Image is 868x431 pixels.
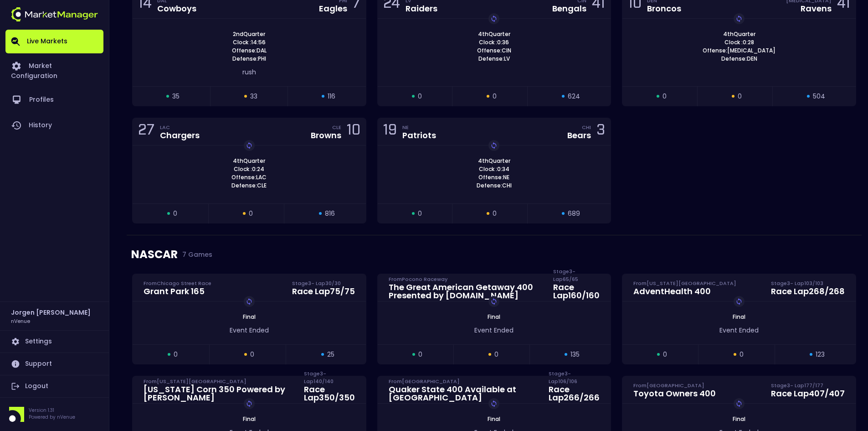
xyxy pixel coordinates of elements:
[633,389,716,398] div: Toyota Owners 400
[5,331,103,353] a: Settings
[5,375,103,397] a: Logout
[131,235,857,274] div: NASCAR
[29,414,75,421] p: Powered by nVenue
[402,124,436,131] div: NE
[347,123,360,140] div: 10
[719,326,759,335] span: Event Ended
[633,382,716,389] div: From [GEOGRAPHIC_DATA]
[229,173,269,182] span: Offense: LAC
[771,382,845,389] div: Stage 3 - Lap 177 / 177
[816,350,825,359] span: 123
[476,55,513,63] span: Defense: LV
[663,92,667,101] span: 0
[304,378,355,385] div: Stage 3 - Lap 140 / 140
[570,350,580,359] span: 135
[418,209,422,218] span: 0
[250,92,257,101] span: 33
[325,209,335,218] span: 816
[11,317,30,324] h3: nVenue
[157,5,196,13] div: Cowboys
[485,313,503,321] span: Final
[5,87,103,113] a: Profiles
[249,209,253,218] span: 0
[771,287,845,296] div: Race Lap 268 / 268
[178,251,212,258] span: 7 Games
[474,47,514,55] span: Offense: CIN
[735,298,743,305] img: replayImg
[230,326,269,335] span: Event Ended
[740,350,744,359] span: 0
[406,5,437,13] div: Raiders
[173,209,177,218] span: 0
[720,30,758,38] span: 4th Quarter
[389,385,538,402] div: Quaker State 400 Available at [GEOGRAPHIC_DATA]
[475,30,513,38] span: 4th Quarter
[144,378,293,385] div: From [US_STATE][GEOGRAPHIC_DATA]
[5,30,103,53] a: Live Markets
[567,131,591,140] div: Bears
[319,5,347,13] div: Eagles
[5,53,103,87] a: Market Configuration
[160,124,200,131] div: LAC
[494,350,498,359] span: 0
[722,38,757,47] span: Clock : 0:28
[418,350,422,359] span: 0
[250,350,254,359] span: 0
[242,68,256,77] span: rush
[647,5,681,13] div: Broncos
[552,5,586,13] div: Bengals
[240,415,258,423] span: Final
[246,142,253,149] img: replayImg
[813,92,825,101] span: 504
[144,287,211,296] div: Grant Park 165
[172,92,180,101] span: 35
[730,415,748,423] span: Final
[493,209,497,218] span: 0
[402,131,436,140] div: Patriots
[553,283,600,300] div: Race Lap 160 / 160
[738,92,742,101] span: 0
[174,350,178,359] span: 0
[493,92,497,101] span: 0
[230,38,268,47] span: Clock : 14:56
[230,55,269,63] span: Defense: PHI
[568,92,580,101] span: 624
[332,124,341,131] div: CLE
[160,131,200,140] div: Chargers
[474,326,514,335] span: Event Ended
[490,142,498,149] img: replayImg
[230,30,268,38] span: 2nd Quarter
[11,7,98,21] img: logo
[5,113,103,138] a: History
[490,15,498,22] img: replayImg
[246,400,253,407] img: replayImg
[328,92,335,101] span: 116
[327,350,334,359] span: 25
[304,385,355,402] div: Race Lap 350 / 350
[230,157,268,165] span: 4th Quarter
[633,280,736,287] div: From [US_STATE][GEOGRAPHIC_DATA]
[240,313,258,321] span: Final
[801,5,832,13] div: Ravens
[735,15,743,22] img: replayImg
[5,353,103,375] a: Support
[633,287,736,296] div: AdventHealth 400
[292,280,355,287] div: Stage 3 - Lap 30 / 30
[144,280,211,287] div: From Chicago Street Race
[144,385,293,402] div: [US_STATE] Corn 350 Powered by [PERSON_NAME]
[476,165,512,173] span: Clock : 0:34
[475,157,513,165] span: 4th Quarter
[596,123,605,140] div: 3
[389,283,543,300] div: The Great American Getaway 400 Presented by [DOMAIN_NAME]
[549,385,600,402] div: Race Lap 266 / 266
[490,400,498,407] img: replayImg
[292,287,355,296] div: Race Lap 75 / 75
[11,307,91,317] h2: Jorgen [PERSON_NAME]
[389,275,543,283] div: From Pocono Raceway
[229,47,269,55] span: Offense: DAL
[771,389,845,398] div: Race Lap 407 / 407
[553,275,600,283] div: Stage 3 - Lap 65 / 65
[29,407,75,414] p: Version 1.31
[663,350,667,359] span: 0
[700,47,778,55] span: Offense: [MEDICAL_DATA]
